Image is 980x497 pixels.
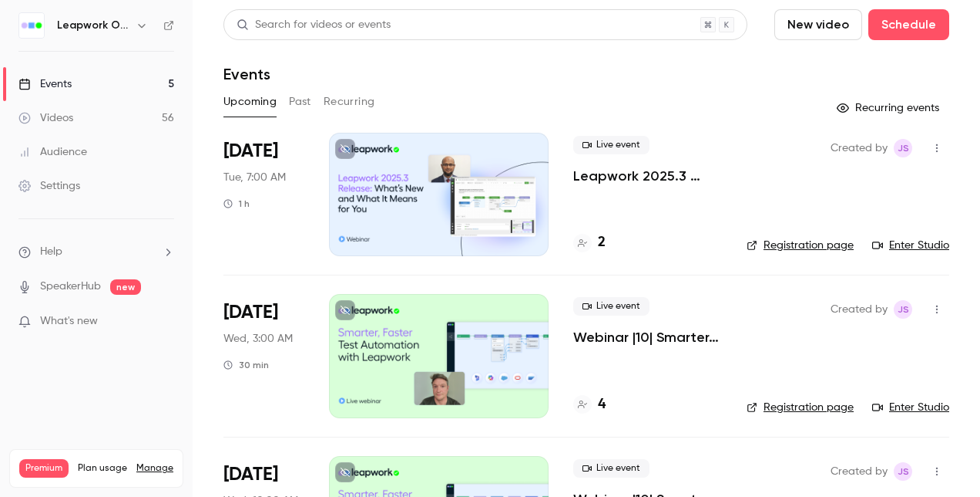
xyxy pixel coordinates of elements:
[598,232,606,253] h4: 2
[223,331,293,347] span: Wed, 3:00 AM
[831,300,888,319] span: Created by
[223,65,270,83] h1: Events
[894,300,912,319] span: Jaynesh Singh
[223,170,286,185] span: Tue, 7:00 AM
[57,18,129,33] h6: Leapwork Online Event
[223,462,278,487] span: [DATE]
[898,139,909,157] span: JS
[223,139,278,164] span: [DATE]
[573,136,649,154] span: Live event
[289,90,311,114] button: Past
[136,462,173,475] a: Manage
[872,238,949,253] a: Enter Studio
[40,244,62,260] span: Help
[573,232,606,253] a: 2
[573,459,649,478] span: Live event
[237,17,391,33] div: Search for videos or events
[156,315,174,329] iframe: Noticeable Trigger
[18,110,73,126] div: Videos
[18,244,174,260] li: help-dropdown-opener
[18,144,87,160] div: Audience
[18,76,72,92] div: Events
[747,238,854,253] a: Registration page
[573,328,722,347] a: Webinar |10| Smarter, Faster Test Automation with Leapwork | EMEA | Q4 2025
[223,294,304,418] div: Oct 29 Wed, 10:00 AM (Europe/London)
[868,9,949,40] button: Schedule
[40,313,98,330] span: What's new
[19,13,44,38] img: Leapwork Online Event
[19,459,69,478] span: Premium
[324,90,375,114] button: Recurring
[78,462,127,475] span: Plan usage
[747,400,854,415] a: Registration page
[223,90,277,114] button: Upcoming
[223,300,278,325] span: [DATE]
[40,279,101,295] a: SpeakerHub
[573,167,722,185] a: Leapwork 2025.3 Release: What’s New and What It Means for You
[18,178,80,194] div: Settings
[110,279,141,295] span: new
[898,462,909,481] span: JS
[573,394,606,415] a: 4
[830,96,949,120] button: Recurring events
[573,297,649,316] span: Live event
[831,139,888,157] span: Created by
[223,133,304,256] div: Oct 28 Tue, 10:00 AM (America/New York)
[872,400,949,415] a: Enter Studio
[598,394,606,415] h4: 4
[223,359,269,371] div: 30 min
[774,9,862,40] button: New video
[898,300,909,319] span: JS
[894,462,912,481] span: Jaynesh Singh
[831,462,888,481] span: Created by
[223,198,250,210] div: 1 h
[894,139,912,157] span: Jaynesh Singh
